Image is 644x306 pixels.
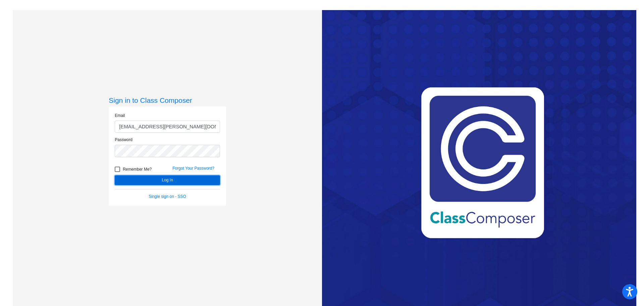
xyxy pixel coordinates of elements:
[109,96,226,104] h3: Sign in to Class Composer
[115,113,125,119] label: Email
[115,137,132,143] label: Password
[123,165,152,173] span: Remember Me?
[172,166,214,171] a: Forgot Your Password?
[149,194,186,199] a: Single sign on - SSO
[115,175,220,185] button: Log In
